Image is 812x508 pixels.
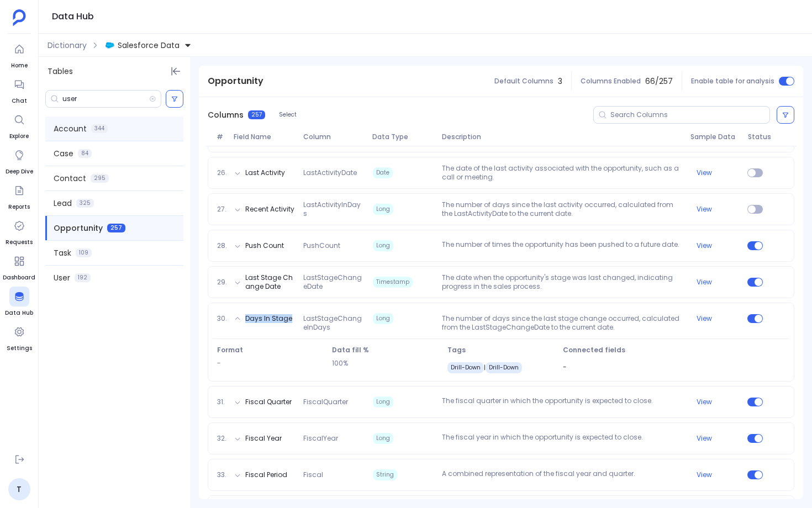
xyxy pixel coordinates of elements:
[208,109,244,120] span: Columns
[9,75,29,105] a: Chat
[54,148,73,159] span: Case
[645,76,673,87] span: 66 / 257
[245,314,292,323] button: Days In Stage
[437,240,686,251] p: The number of times the opportunity has been pushed to a future date.
[54,272,70,283] span: User
[76,248,92,257] span: 109
[62,94,149,103] input: Search Tables/Columns
[373,167,393,178] span: Date
[299,434,368,443] span: FiscalYear
[6,167,33,176] span: Deep Dive
[248,110,265,119] span: 257
[9,110,29,141] a: Explore
[5,287,33,317] a: Data Hub
[437,164,686,182] p: The date of the last activity associated with the opportunity, such as a call or meeting.
[686,133,744,141] span: Sample Data
[697,470,712,479] button: View
[3,251,35,282] a: Dashboard
[299,470,368,479] span: Fiscal
[54,247,71,258] span: Task
[563,362,567,372] span: -
[103,36,194,54] button: Salesforce Data
[7,344,32,353] span: Settings
[6,216,33,247] a: Requests
[75,273,91,282] span: 192
[212,133,229,141] span: #
[373,433,393,444] span: Long
[7,322,32,353] a: Settings
[697,398,712,406] button: View
[76,199,94,208] span: 325
[213,398,230,406] span: 31.
[48,40,87,51] span: Dictionary
[299,314,368,332] span: LastStageChangeInDays
[697,278,712,287] button: View
[208,75,263,88] span: Opportunity
[437,433,686,444] p: The fiscal year in which the opportunity is expected to close.
[299,273,368,291] span: LastStageChangeDate
[373,396,393,408] span: Long
[245,470,287,479] button: Fiscal Period
[13,9,26,26] img: petavue logo
[299,200,368,218] span: LastActivityInDays
[299,241,368,250] span: PushCount
[697,168,712,177] button: View
[437,273,686,291] p: The date when the opportunity's stage was last changed, indicating progress in the sales process.
[107,224,125,232] span: 257
[245,273,294,291] button: Last Stage Change Date
[437,314,686,332] p: The number of days since the last stage change occurred, calculated from the LastStageChangeDate ...
[558,76,562,87] span: 3
[9,39,29,70] a: Home
[373,240,393,251] span: Long
[5,309,33,317] span: Data Hub
[697,314,712,323] button: View
[691,77,774,86] span: Enable table for analysis
[3,273,35,282] span: Dashboard
[78,149,92,158] span: 84
[6,238,33,247] span: Requests
[373,204,393,215] span: Long
[9,61,29,70] span: Home
[373,277,413,288] span: Timestamp
[8,478,30,500] a: T
[486,362,522,373] span: Drill-Down
[563,346,785,354] span: Connected fields
[213,205,230,214] span: 27.
[437,469,686,480] p: A combined representation of the fiscal year and quarter.
[54,198,72,209] span: Lead
[245,205,294,214] button: Recent Activity
[9,132,29,141] span: Explore
[245,434,282,443] button: Fiscal Year
[213,314,230,332] span: 30.
[106,41,114,50] img: salesforce.svg
[229,133,299,141] span: Field Name
[494,77,553,86] span: Default Columns
[447,346,554,354] span: Tags
[213,278,230,287] span: 29.
[697,434,712,443] button: View
[368,133,437,141] span: Data Type
[91,174,109,183] span: 295
[373,313,393,324] span: Long
[447,362,484,373] span: Drill-Down
[245,241,284,250] button: Push Count
[332,359,439,368] p: 100%
[272,108,304,122] button: Select
[332,346,439,354] span: Data fill %
[213,470,230,479] span: 33.
[581,77,641,86] span: Columns Enabled
[52,9,94,24] h1: Data Hub
[245,398,292,406] button: Fiscal Quarter
[484,363,486,372] span: |
[697,241,712,250] button: View
[610,110,769,119] input: Search Columns
[744,133,767,141] span: Status
[299,398,368,406] span: FiscalQuarter
[213,168,230,177] span: 26.
[217,359,324,368] p: -
[39,57,190,86] div: Tables
[373,469,397,480] span: String
[91,124,108,133] span: 344
[118,40,180,51] span: Salesforce Data
[54,123,87,134] span: Account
